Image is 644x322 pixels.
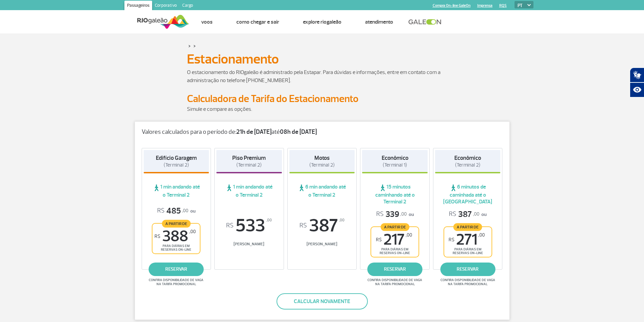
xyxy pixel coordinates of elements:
p: O estacionamento do RIOgaleão é administrado pela Estapar. Para dúvidas e informações, entre em c... [187,68,457,84]
button: Abrir tradutor de língua de sinais. [630,68,644,82]
span: (Terminal 2) [455,162,480,168]
sup: ,00 [478,232,485,238]
sup: R$ [154,233,160,239]
sup: ,00 [266,217,272,224]
span: para diárias em reservas on-line [158,244,194,252]
a: Imprensa [477,3,493,8]
span: (Terminal 2) [236,162,262,168]
a: RQS [499,3,507,8]
sup: ,00 [189,229,196,234]
a: Como chegar e sair [236,19,279,25]
p: Valores calculados para o período de: até [142,128,503,136]
sup: R$ [226,222,234,229]
span: para diárias em reservas on-line [450,247,486,255]
sup: R$ [376,237,382,243]
strong: Econômico [382,154,408,162]
span: 387 [289,217,355,235]
span: 271 [449,232,485,247]
p: ou [157,206,195,216]
span: Confira disponibilidade de vaga na tarifa promocional [439,278,496,286]
a: Atendimento [365,19,393,25]
strong: 21h de [DATE] [236,128,271,136]
a: > [193,42,196,50]
a: reservar [440,263,495,276]
span: 339 [376,209,407,220]
span: 485 [157,206,188,216]
a: > [188,42,191,50]
strong: Econômico [454,154,481,162]
h2: Calculadora de Tarifa do Estacionamento [187,93,457,105]
strong: 08h de [DATE] [280,128,317,136]
a: Explore RIOgaleão [303,19,341,25]
span: 387 [449,209,479,220]
span: [PERSON_NAME] [289,242,355,247]
div: Plugin de acessibilidade da Hand Talk. [630,68,644,97]
strong: Edifício Garagem [156,154,197,162]
button: Calcular novamente [277,293,368,309]
span: para diárias em reservas on-line [377,247,413,255]
span: 388 [154,229,196,244]
a: Voos [201,19,213,25]
a: Passageiros [124,1,152,11]
button: Abrir recursos assistivos. [630,82,644,97]
span: (Terminal 2) [164,162,189,168]
a: reservar [367,263,423,276]
span: (Terminal 2) [309,162,335,168]
span: 6 minutos de caminhada até o [GEOGRAPHIC_DATA] [435,183,501,205]
h1: Estacionamento [187,53,457,65]
span: Confira disponibilidade de vaga na tarifa promocional [148,278,205,286]
p: Simule e compare as opções. [187,105,457,113]
strong: Piso Premium [232,154,266,162]
span: Confira disponibilidade de vaga na tarifa promocional [366,278,423,286]
a: Cargo [180,1,196,11]
span: [PERSON_NAME] [216,242,282,247]
span: 1 min andando até o Terminal 2 [216,183,282,198]
span: A partir de [162,220,191,227]
sup: ,00 [339,217,344,224]
span: 6 min andando até o Terminal 2 [289,183,355,198]
span: (Terminal 1) [383,162,407,168]
p: ou [449,209,486,220]
a: Compra On-line GaleOn [433,3,471,8]
span: A partir de [381,223,409,231]
sup: ,00 [406,232,412,238]
a: reservar [149,263,204,276]
span: 217 [376,232,412,247]
p: ou [376,209,414,220]
span: 15 minutos caminhando até o Terminal 2 [362,183,428,205]
strong: Motos [314,154,330,162]
a: Corporativo [152,1,180,11]
sup: R$ [300,222,307,229]
sup: R$ [449,237,454,243]
span: A partir de [453,223,482,231]
span: 1 min andando até o Terminal 2 [144,183,209,198]
span: 533 [216,217,282,235]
